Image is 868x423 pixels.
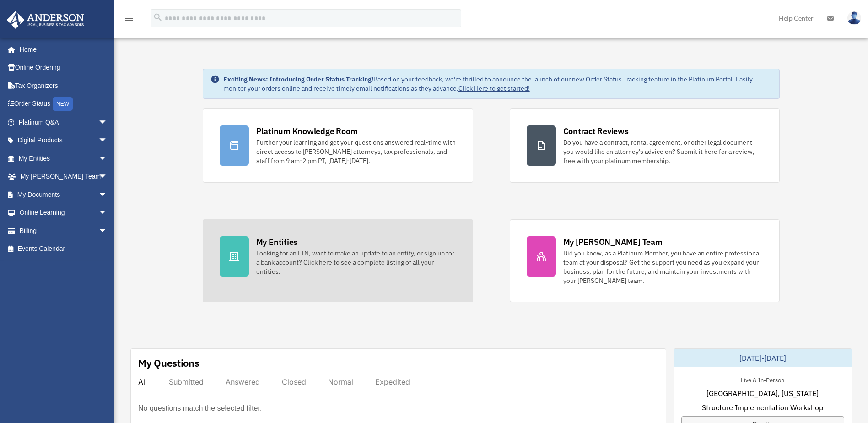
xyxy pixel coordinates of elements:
a: Home [6,40,117,59]
span: arrow_drop_down [98,185,117,204]
a: Events Calendar [6,240,121,258]
div: Do you have a contract, rental agreement, or other legal document you would like an attorney's ad... [563,138,763,165]
span: [GEOGRAPHIC_DATA], [US_STATE] [706,388,819,399]
div: Normal [328,377,353,386]
div: Expedited [375,377,410,386]
img: Anderson Advisors Platinum Portal [4,11,87,29]
span: arrow_drop_down [98,222,117,240]
a: My [PERSON_NAME] Team Did you know, as a Platinum Member, you have an entire professional team at... [510,219,780,302]
a: Platinum Q&Aarrow_drop_down [6,113,121,131]
a: My Entities Looking for an EIN, want to make an update to an entity, or sign up for a bank accoun... [203,219,473,302]
span: arrow_drop_down [98,131,117,150]
a: Digital Productsarrow_drop_down [6,131,121,150]
a: My Documentsarrow_drop_down [6,185,121,204]
a: Tax Organizers [6,76,121,95]
div: Based on your feedback, we're thrilled to announce the launch of our new Order Status Tracking fe... [223,75,772,93]
span: arrow_drop_down [98,168,117,186]
div: Submitted [169,377,204,386]
div: NEW [53,97,73,111]
div: Closed [282,377,306,386]
i: search [153,12,163,22]
a: Click Here to get started! [458,84,530,92]
div: Live & In-Person [733,374,792,384]
a: Contract Reviews Do you have a contract, rental agreement, or other legal document you would like... [510,108,780,183]
strong: Exciting News: Introducing Order Status Tracking! [223,75,373,83]
div: Further your learning and get your questions answered real-time with direct access to [PERSON_NAM... [256,138,456,165]
a: Order StatusNEW [6,95,121,114]
span: arrow_drop_down [98,204,117,222]
p: No questions match the selected filter. [138,402,262,415]
a: Online Ordering [6,59,121,77]
div: Answered [226,377,260,386]
a: Online Learningarrow_drop_down [6,204,121,222]
a: Platinum Knowledge Room Further your learning and get your questions answered real-time with dire... [203,108,473,183]
div: My [PERSON_NAME] Team [563,236,663,248]
a: Billingarrow_drop_down [6,222,121,240]
span: Structure Implementation Workshop [702,402,823,413]
div: Platinum Knowledge Room [256,125,358,137]
div: [DATE]-[DATE] [674,349,852,367]
span: arrow_drop_down [98,149,117,168]
i: menu [124,13,135,24]
div: Looking for an EIN, want to make an update to an entity, or sign up for a bank account? Click her... [256,249,456,276]
img: User Pic [847,11,861,25]
div: All [138,377,147,386]
a: My Entitiesarrow_drop_down [6,149,121,168]
div: Did you know, as a Platinum Member, you have an entire professional team at your disposal? Get th... [563,249,763,285]
a: My [PERSON_NAME] Teamarrow_drop_down [6,168,121,186]
div: My Questions [138,356,199,370]
a: menu [124,16,135,24]
div: My Entities [256,236,297,248]
div: Contract Reviews [563,125,629,137]
span: arrow_drop_down [98,113,117,132]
